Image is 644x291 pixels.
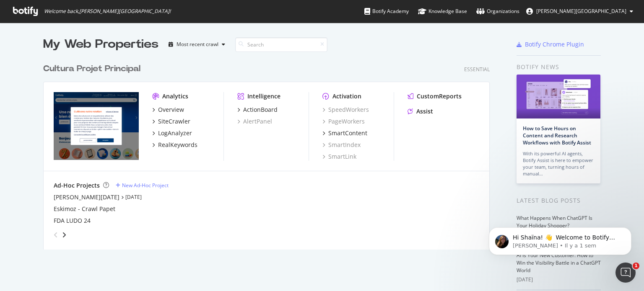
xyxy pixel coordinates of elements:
span: 1 [633,263,639,269]
img: cultura.com [54,92,139,160]
div: My Web Properties [43,36,158,53]
div: New Ad-Hoc Project [122,182,169,189]
div: SmartContent [328,129,367,137]
div: Analytics [162,92,188,100]
div: SiteCrawler [158,117,190,126]
div: Activation [332,92,361,100]
iframe: Intercom notifications message [476,210,644,268]
button: [PERSON_NAME][GEOGRAPHIC_DATA] [519,5,640,18]
a: SmartContent [322,129,367,137]
a: LogAnalyzer [152,129,192,137]
div: Knowledge Base [418,7,467,15]
span: Welcome back, [PERSON_NAME][GEOGRAPHIC_DATA] ! [44,8,171,15]
div: Botify Chrome Plugin [525,40,584,49]
a: SmartLink [322,152,356,161]
a: SmartIndex [322,141,361,149]
a: [PERSON_NAME][DATE] [54,193,119,201]
span: Shaïna Lorsold [536,8,626,15]
div: Cultura Projet Principal [43,63,140,75]
div: With its powerful AI agents, Botify Assist is here to empower your team, turning hours of manual… [523,150,594,177]
div: CustomReports [417,92,462,100]
button: Most recent crawl [165,38,229,51]
input: Search [235,37,327,52]
div: LogAnalyzer [158,129,192,137]
a: SiteCrawler [152,117,190,126]
a: Assist [408,107,433,116]
div: Ad-Hoc Projects [54,181,100,190]
div: Overview [158,106,184,114]
div: angle-left [50,228,61,242]
div: angle-right [61,231,67,239]
a: How to Save Hours on Content and Research Workflows with Botify Assist [523,125,591,146]
a: RealKeywords [152,141,197,149]
div: Essential [464,66,490,73]
a: FDA LUDO 24 [54,216,91,225]
a: Overview [152,106,184,114]
div: Intelligence [247,92,280,100]
div: Botify news [517,62,601,72]
div: ActionBoard [243,106,278,114]
a: AI Is Your New Customer: How to Win the Visibility Battle in a ChatGPT World [517,252,601,274]
div: Latest Blog Posts [517,196,601,205]
a: CustomReports [408,92,462,100]
div: grid [43,53,496,250]
a: SpeedWorkers [322,106,369,114]
a: ActionBoard [237,106,278,114]
div: Botify Academy [364,7,409,15]
a: Cultura Projet Principal [43,63,144,75]
a: [DATE] [125,193,142,201]
div: [DATE] [517,276,601,283]
div: Most recent crawl [177,42,218,47]
img: How to Save Hours on Content and Research Workflows with Botify Assist [517,75,600,118]
div: Assist [416,107,433,116]
div: RealKeywords [158,141,197,149]
a: Eskimoz - Crawl Papet [54,205,115,213]
div: Organizations [476,7,519,15]
a: AlertPanel [237,117,272,126]
a: PageWorkers [322,117,365,126]
iframe: Intercom live chat [615,263,636,283]
a: Botify Chrome Plugin [517,40,584,49]
a: New Ad-Hoc Project [116,182,169,189]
